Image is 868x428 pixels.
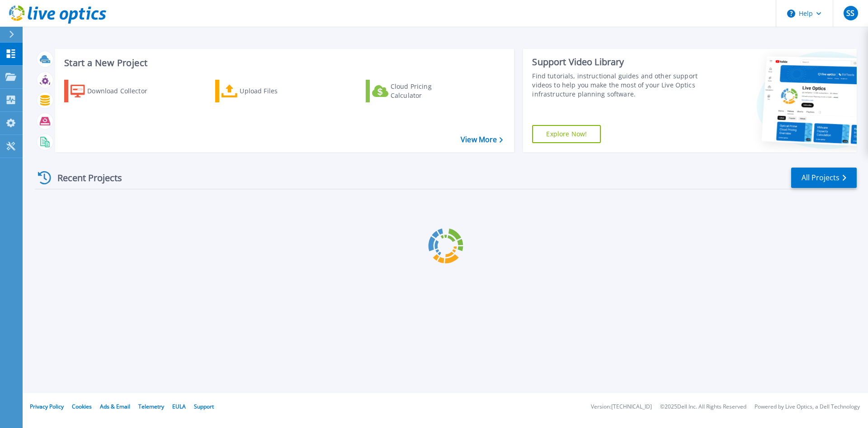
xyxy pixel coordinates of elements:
a: View More [461,135,503,144]
a: Cloud Pricing Calculator [366,80,467,102]
a: Support [194,403,214,410]
a: EULA [172,403,186,410]
div: Recent Projects [35,167,134,189]
h3: Start a New Project [64,58,503,68]
a: All Projects [791,168,857,188]
span: SS [846,10,854,17]
a: Cookies [72,403,92,410]
div: Find tutorials, instructional guides and other support videos to help you make the most of your L... [532,72,702,99]
li: © 2025 Dell Inc. All Rights Reserved [660,404,746,410]
a: Upload Files [215,80,316,102]
li: Version: [TECHNICAL_ID] [591,404,652,410]
a: Download Collector [64,80,165,102]
li: Powered by Live Optics, a Dell Technology [755,404,860,410]
div: Download Collector [87,82,160,100]
div: Upload Files [240,82,312,100]
div: Cloud Pricing Calculator [391,82,463,100]
div: Support Video Library [532,56,702,68]
a: Explore Now! [532,125,601,143]
a: Telemetry [138,403,164,410]
a: Privacy Policy [30,403,64,410]
a: Ads & Email [100,403,130,410]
